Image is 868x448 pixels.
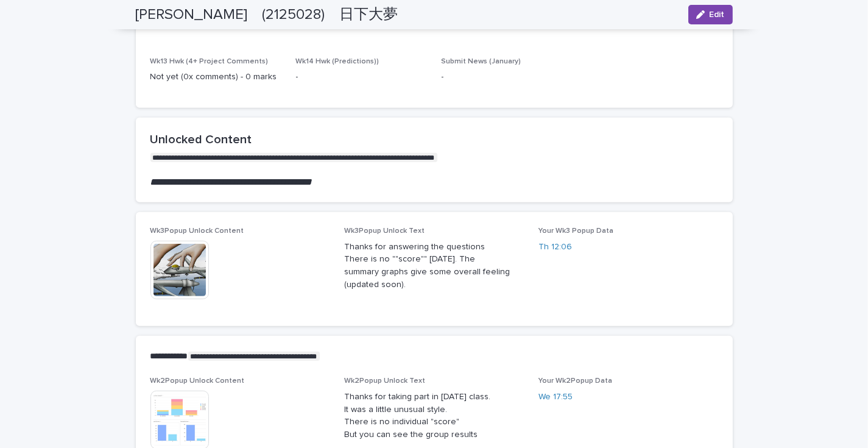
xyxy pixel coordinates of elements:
[538,227,613,235] span: Your Wk3 Popup Data
[538,377,612,385] span: Your Wk2Popup Data
[688,5,733,24] button: Edit
[150,377,245,385] span: Wk2Popup Unlock Content
[538,241,572,254] a: Th 12:06
[296,71,427,84] p: -
[344,241,524,291] p: Thanks for answering the questions There is no ""score"" [DATE]. The summary graphs give some ove...
[442,71,573,84] p: -
[442,58,521,65] span: Submit News (January)
[150,58,269,65] span: Wk13 Hwk (4+ Project Comments)
[150,132,718,147] h2: Unlocked Content
[710,10,725,19] span: Edit
[296,58,379,65] span: Wk14 Hwk (Predictions))
[344,391,524,441] p: Thanks for taking part in [DATE] class. It was a little unusual style. There is no individual "sc...
[538,391,573,404] a: We 17:55
[344,377,425,385] span: Wk2Popup Unlock Text
[344,227,425,235] span: Wk3Popup Unlock Text
[150,71,281,84] p: Not yet (0x comments) - 0 marks
[150,227,244,235] span: Wk3Popup Unlock Content
[136,6,398,24] h2: [PERSON_NAME] (2125028) 日下大夢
